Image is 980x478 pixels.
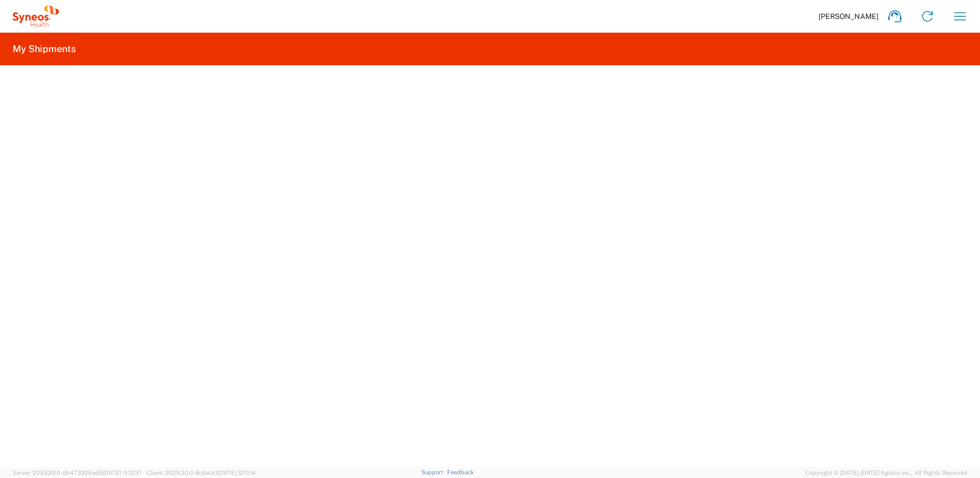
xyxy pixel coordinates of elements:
[13,43,76,55] h2: My Shipments
[103,470,142,476] span: [DATE] 11:13:37
[421,469,448,475] a: Support
[13,470,142,476] span: Server: 2025.20.0-db47332bad5
[447,469,474,475] a: Feedback
[218,470,256,476] span: [DATE] 12:11:14
[805,468,967,477] span: Copyright © [DATE]-[DATE] Agistix Inc., All Rights Reserved
[819,12,878,21] span: [PERSON_NAME]
[147,470,256,476] span: Client: 2025.20.0-8c6e0cf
